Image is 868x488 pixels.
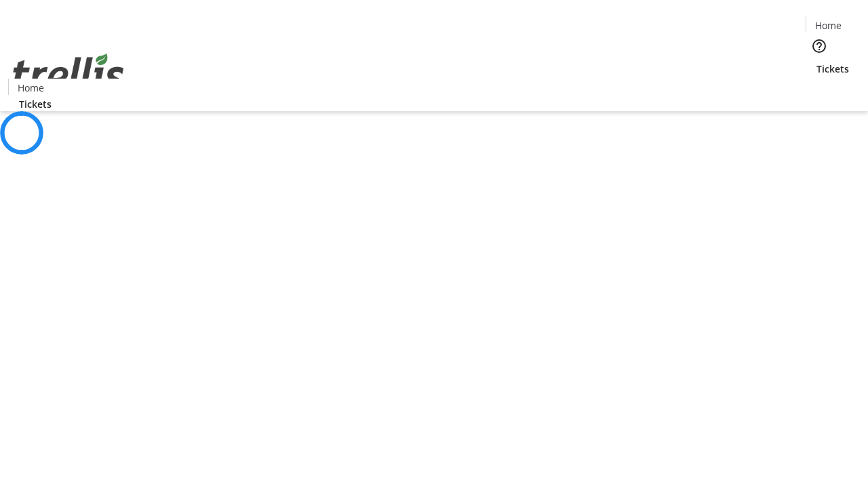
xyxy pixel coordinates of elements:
span: Tickets [816,62,849,76]
span: Tickets [19,97,52,111]
button: Cart [806,76,833,103]
a: Tickets [8,97,62,111]
a: Tickets [806,62,860,76]
a: Home [806,18,850,33]
a: Home [9,81,52,95]
img: Orient E2E Organization oLZarfd70T's Logo [8,39,129,106]
button: Help [806,33,833,60]
span: Home [815,18,842,33]
span: Home [18,81,44,95]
